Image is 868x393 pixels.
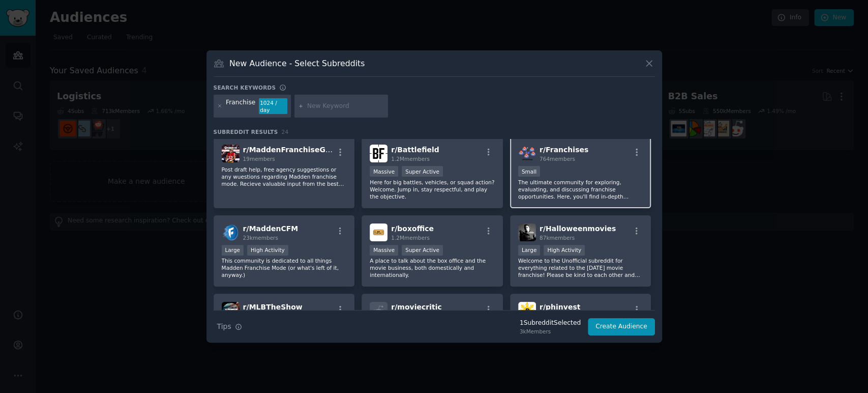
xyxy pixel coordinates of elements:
[243,156,275,162] span: 19 members
[518,302,536,320] img: phinvest
[282,129,289,135] span: 24
[214,318,246,335] button: Tips
[391,224,434,233] span: r/ boxoffice
[370,166,398,177] div: Massive
[518,166,540,177] div: Small
[544,245,585,256] div: High Activity
[391,156,430,162] span: 1.2M members
[247,245,288,256] div: High Activity
[391,146,439,154] span: r/ Battlefield
[518,245,541,256] div: Large
[540,146,588,154] span: r/ Franchises
[222,302,240,320] img: MLBTheShow
[540,156,575,162] span: 764 members
[518,179,643,200] p: The ultimate community for exploring, evaluating, and discussing franchise opportunities. Here, y...
[588,318,655,335] button: Create Audience
[370,145,387,162] img: Battlefield
[222,223,240,241] img: MaddenCFM
[402,166,443,177] div: Super Active
[226,98,255,115] div: Franchise
[214,128,278,135] span: Subreddit Results
[222,166,347,187] p: Post draft help, free agency suggestions or any wuestions regarding Madden franchise mode. Reciev...
[243,303,303,311] span: r/ MLBTheShow
[540,235,575,241] span: 87k members
[243,224,298,233] span: r/ MaddenCFM
[259,98,287,115] div: 1024 / day
[540,303,580,311] span: r/ phinvest
[307,102,384,111] input: New Keyword
[370,245,398,256] div: Massive
[518,223,536,241] img: Halloweenmovies
[222,245,244,256] div: Large
[370,223,387,241] img: boxoffice
[214,84,276,91] h3: Search keywords
[370,257,495,278] p: A place to talk about the box office and the movie business, both domestically and internationally.
[391,303,441,311] span: r/ moviecritic
[217,321,231,332] span: Tips
[222,145,240,162] img: MaddenFranchiseGMs
[518,145,536,162] img: Franchises
[243,235,278,241] span: 23k members
[222,257,347,278] p: This community is dedicated to all things Madden Franchise Mode (or what's left of it, anyway.)
[391,235,430,241] span: 1.2M members
[243,146,337,154] span: r/ MaddenFranchiseGMs
[402,245,443,256] div: Super Active
[520,319,581,328] div: 1 Subreddit Selected
[520,328,581,335] div: 3k Members
[229,58,365,69] h3: New Audience - Select Subreddits
[370,179,495,200] p: Here for big battles, vehicles, or squad action? Welcome. Jump in, stay respectful, and play the ...
[518,257,643,278] p: Welcome to the Unofficial subreddit for everything related to the [DATE] movie franchise! Please ...
[540,224,616,233] span: r/ Halloweenmovies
